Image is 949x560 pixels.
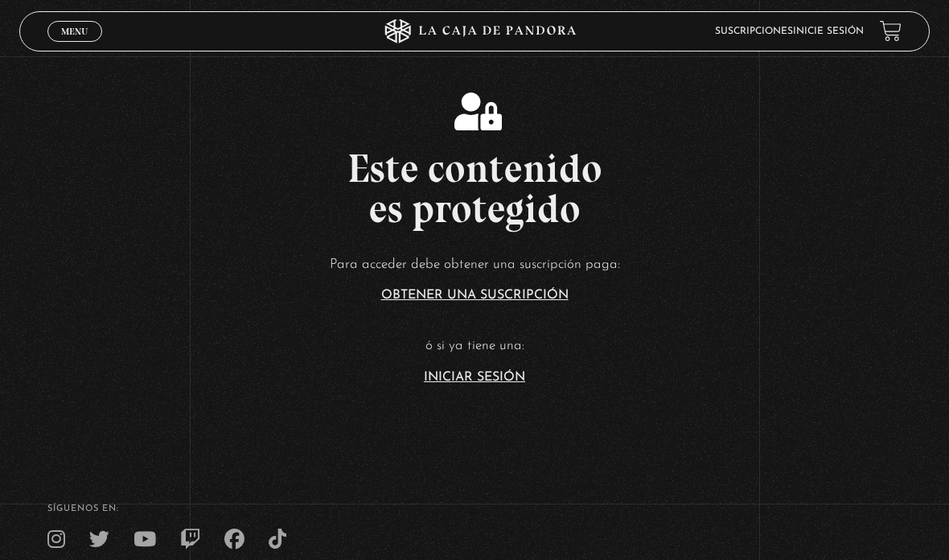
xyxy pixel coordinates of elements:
span: Menu [61,27,88,36]
a: Iniciar Sesión [424,371,525,384]
span: Cerrar [56,40,94,51]
a: View your shopping cart [880,20,902,42]
a: Inicie sesión [793,27,864,36]
a: Suscripciones [715,27,793,36]
a: Obtener una suscripción [381,289,569,302]
h4: SÍguenos en: [47,504,902,513]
